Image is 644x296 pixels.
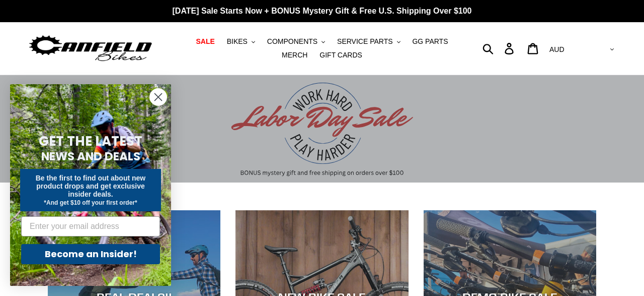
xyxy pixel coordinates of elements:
[196,37,214,46] span: SALE
[407,35,453,48] a: GG PARTS
[262,35,330,48] button: COMPONENTS
[21,216,160,236] input: Enter your email address
[44,199,137,206] span: *And get $10 off your first order*
[21,244,160,264] button: Become an Insider!
[337,37,392,46] span: SERVICE PARTS
[282,51,307,60] span: MERCH
[36,174,146,198] span: Be the first to find out about new product drops and get exclusive insider deals.
[227,37,248,46] span: BIKES
[332,35,405,48] button: SERVICE PARTS
[314,48,367,62] a: GIFT CARDS
[222,35,260,48] button: BIKES
[412,37,448,46] span: GG PARTS
[28,33,153,65] img: Canfield Bikes
[149,88,167,106] button: Close dialog
[39,132,142,150] span: GET THE LATEST
[267,37,317,46] span: COMPONENTS
[191,35,219,48] a: SALE
[319,51,362,60] span: GIFT CARDS
[277,48,312,62] a: MERCH
[41,148,140,164] span: NEWS AND DEALS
